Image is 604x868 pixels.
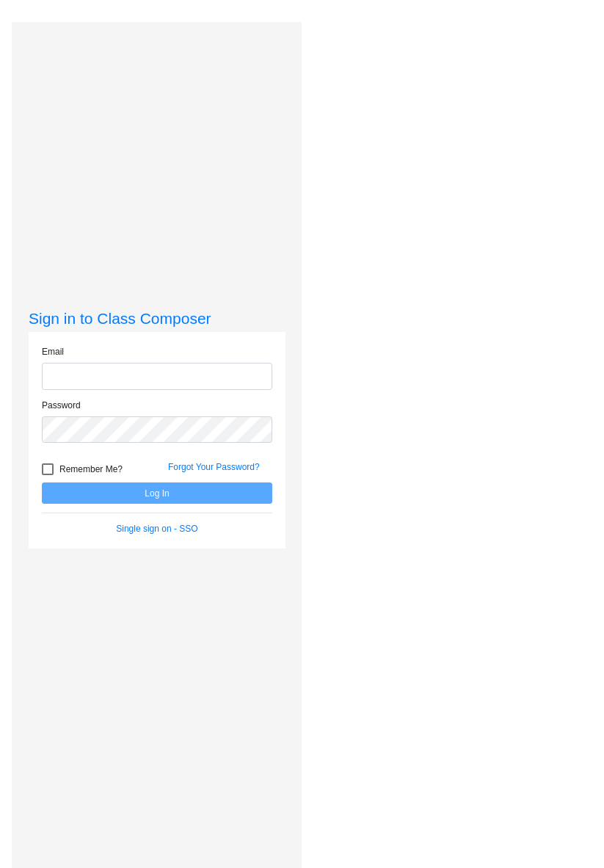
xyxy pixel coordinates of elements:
a: Single sign on - SSO [116,524,197,534]
label: Email [42,345,64,358]
button: Log In [42,482,272,504]
label: Password [42,399,81,412]
span: Remember Me? [59,460,123,478]
h3: Sign in to Class Composer [29,309,285,328]
a: Forgot Your Password? [168,462,260,472]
